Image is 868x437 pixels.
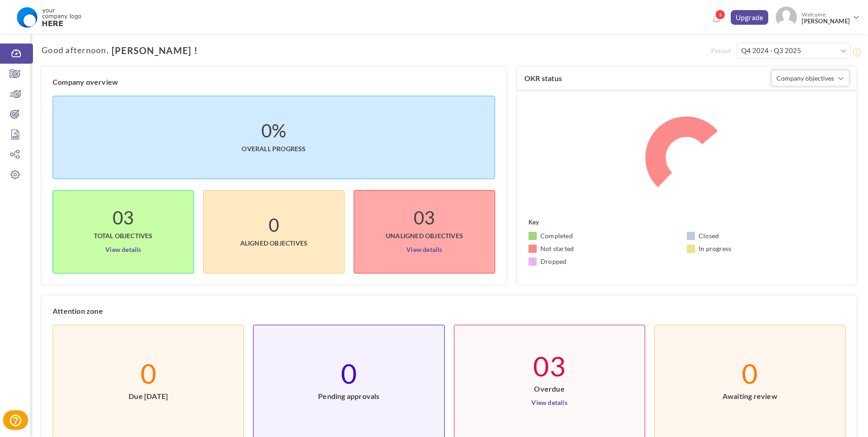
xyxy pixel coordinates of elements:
[802,18,850,25] span: [PERSON_NAME]
[797,6,852,29] span: Welcome,
[414,213,435,222] label: 03
[715,10,725,20] span: 3
[776,74,834,82] span: Company objectives
[731,10,769,25] a: Upgrade
[406,240,442,255] a: View details
[341,369,357,378] label: 0
[524,74,562,83] label: OKR status
[318,378,379,401] span: Pending approvals
[533,361,565,371] label: 03
[105,240,141,255] a: View details
[534,371,564,393] span: Overdue
[140,369,156,378] label: 0
[94,222,152,240] span: Total objectives
[42,46,107,55] span: Good afternoon
[528,218,539,227] label: Key
[711,46,736,55] span: Period
[699,231,719,240] small: Closed
[42,45,711,55] h1: ,
[776,6,797,28] img: Photo
[709,12,724,27] a: Notifications
[699,244,731,253] small: In progress
[386,222,463,240] span: UnAligned Objectives
[53,77,118,87] label: Company overview
[113,213,134,222] label: 03
[540,257,566,266] small: Dropped
[109,45,198,55] span: [PERSON_NAME] !
[531,393,567,408] a: View details
[742,369,758,378] label: 0
[722,378,777,401] span: Awaiting review
[240,229,308,248] span: Aligned Objectives
[736,43,851,59] input: Select Period *
[771,70,849,86] button: Company objectives
[242,135,306,153] span: Overall progress
[129,378,168,401] span: Due [DATE]
[11,6,87,29] img: Logo
[540,231,573,240] small: Completed
[269,220,279,229] label: 0
[540,244,574,253] small: Not started
[772,3,863,30] a: Photo Welcome,[PERSON_NAME]
[261,126,286,135] label: 0%
[53,306,103,316] label: Attention zone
